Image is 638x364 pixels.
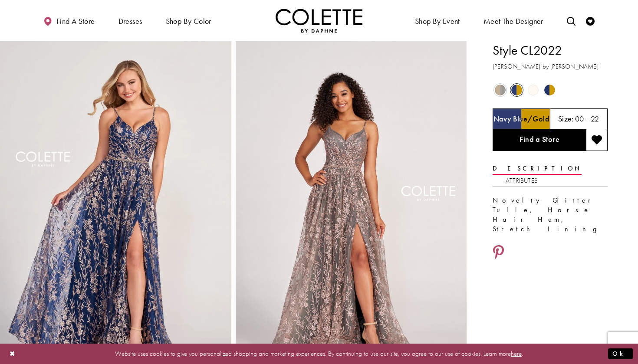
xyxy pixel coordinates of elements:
a: Toggle search [565,9,578,33]
span: Meet the designer [483,17,543,26]
button: Close Dialog [5,346,20,361]
div: Navy/Gold [542,82,557,98]
a: Find a Store [493,129,586,151]
button: Submit Dialog [608,348,633,359]
h3: [PERSON_NAME] by [PERSON_NAME] [493,62,608,72]
a: Meet the designer [481,9,546,33]
h1: Style CL2022 [493,41,608,59]
span: Shop by color [166,17,211,26]
a: Visit Home Page [276,9,362,33]
div: Navy Blue/Gold [509,82,524,98]
a: Find a store [41,9,97,33]
a: Attributes [506,174,538,187]
span: Size: [558,114,574,124]
h5: Chosen color [493,115,549,123]
span: Shop By Event [413,9,462,33]
a: Share using Pinterest - Opens in new tab [493,245,504,261]
div: Gold/Pewter [493,82,508,98]
h5: 00 - 22 [575,115,599,123]
span: Shop by color [164,9,214,33]
span: Dresses [116,9,145,33]
img: Colette by Daphne [276,9,362,33]
a: Check Wishlist [584,9,597,33]
div: Diamond White [526,82,541,98]
div: Product color controls state depends on size chosen [493,82,608,98]
span: Find a store [56,17,95,26]
button: Add to wishlist [586,129,608,151]
a: Description [493,162,582,175]
a: here [511,349,522,358]
div: Novelty Glitter Tulle, Horse Hair Hem, Stretch Lining [493,196,608,234]
span: Dresses [118,17,142,26]
span: Shop By Event [415,17,460,26]
p: Website uses cookies to give you personalized shopping and marketing experiences. By continuing t... [62,348,576,360]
